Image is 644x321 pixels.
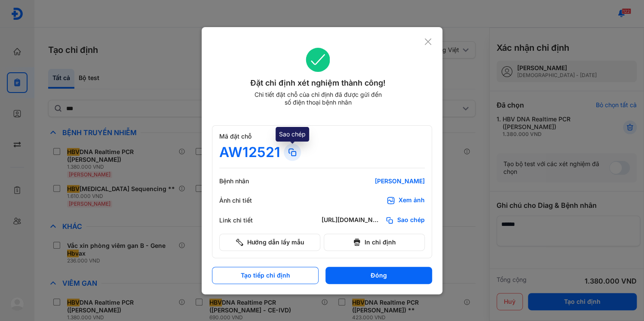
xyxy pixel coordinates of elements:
[219,197,271,204] div: Ảnh chi tiết
[219,133,425,140] div: Mã đặt chỗ
[399,196,425,205] div: Xem ảnh
[324,234,425,251] button: In chỉ định
[322,177,425,185] div: [PERSON_NAME]
[212,267,319,284] button: Tạo tiếp chỉ định
[250,91,385,106] div: Chi tiết đặt chỗ của chỉ định đã được gửi đến số điện thoại bệnh nhân
[219,216,271,224] div: Link chi tiết
[322,216,382,225] div: [URL][DOMAIN_NAME]
[219,144,280,161] div: AW12521
[325,267,432,284] button: Đóng
[219,234,320,251] button: Hướng dẫn lấy mẫu
[219,177,271,185] div: Bệnh nhân
[397,216,425,225] span: Sao chép
[212,77,424,89] div: Đặt chỉ định xét nghiệm thành công!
